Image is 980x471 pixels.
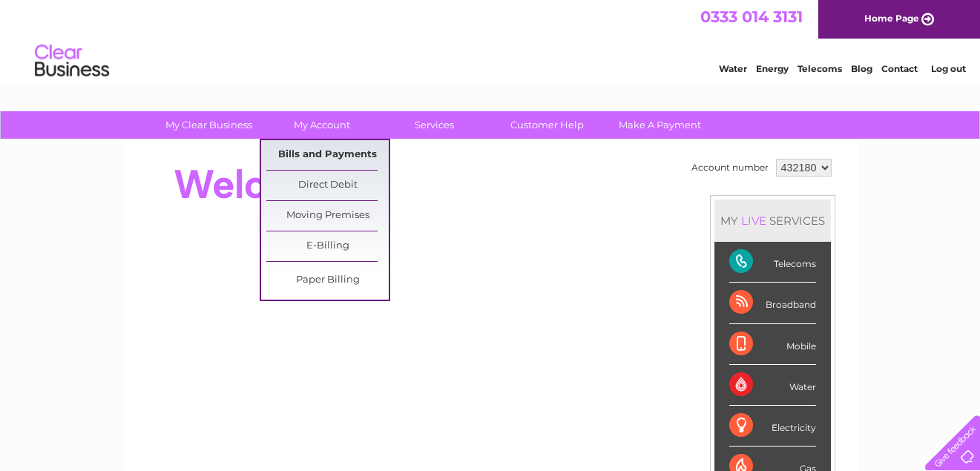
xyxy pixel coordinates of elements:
[881,63,918,74] a: Contact
[266,231,389,261] a: E-Billing
[599,111,721,139] a: Make A Payment
[729,283,816,323] div: Broadband
[266,201,389,231] a: Moving Premises
[798,63,842,74] a: Telecoms
[729,324,816,365] div: Mobile
[266,171,389,200] a: Direct Debit
[34,39,110,84] img: logo.png
[688,155,772,180] td: Account number
[373,111,496,139] a: Services
[260,111,383,139] a: My Account
[729,406,816,447] div: Electricity
[851,63,872,74] a: Blog
[714,200,831,242] div: MY SERVICES
[140,8,841,72] div: Clear Business is a trading name of Verastar Limited (registered in [GEOGRAPHIC_DATA] No. 3667643...
[738,214,769,228] div: LIVE
[486,111,608,139] a: Customer Help
[266,266,389,295] a: Paper Billing
[719,63,747,74] a: Water
[148,111,270,139] a: My Clear Business
[756,63,789,74] a: Energy
[729,242,816,283] div: Telecoms
[266,140,389,170] a: Bills and Payments
[700,7,803,26] a: 0333 014 3131
[931,63,966,74] a: Log out
[729,365,816,406] div: Water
